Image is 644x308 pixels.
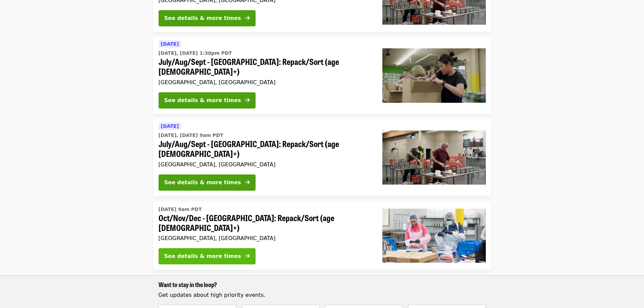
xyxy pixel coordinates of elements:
[153,37,491,114] a: See details for "July/Aug/Sept - Portland: Repack/Sort (age 8+)"
[245,253,250,259] i: arrow-right icon
[159,174,256,191] button: See details & more times
[161,41,179,47] span: [DATE]
[159,248,256,264] button: See details & more times
[159,57,372,76] span: July/Aug/Sept - [GEOGRAPHIC_DATA]: Repack/Sort (age [DEMOGRAPHIC_DATA]+)
[159,50,232,57] time: [DATE], [DATE] 1:30pm PDT
[159,292,265,298] span: Get updates about high priority events.
[159,161,372,168] div: [GEOGRAPHIC_DATA], [GEOGRAPHIC_DATA]
[164,14,241,22] div: See details & more times
[159,79,372,86] div: [GEOGRAPHIC_DATA], [GEOGRAPHIC_DATA]
[159,235,372,241] div: [GEOGRAPHIC_DATA], [GEOGRAPHIC_DATA]
[382,209,486,263] img: Oct/Nov/Dec - Beaverton: Repack/Sort (age 10+) organized by Oregon Food Bank
[159,10,256,26] button: See details & more times
[382,48,486,102] img: July/Aug/Sept - Portland: Repack/Sort (age 8+) organized by Oregon Food Bank
[245,15,250,21] i: arrow-right icon
[153,202,491,270] a: See details for "Oct/Nov/Dec - Beaverton: Repack/Sort (age 10+)"
[159,213,372,233] span: Oct/Nov/Dec - [GEOGRAPHIC_DATA]: Repack/Sort (age [DEMOGRAPHIC_DATA]+)
[159,139,372,159] span: July/Aug/Sept - [GEOGRAPHIC_DATA]: Repack/Sort (age [DEMOGRAPHIC_DATA]+)
[161,123,179,129] span: [DATE]
[245,179,250,186] i: arrow-right icon
[153,119,491,196] a: See details for "July/Aug/Sept - Portland: Repack/Sort (age 16+)"
[164,252,241,260] div: See details & more times
[159,132,223,139] time: [DATE], [DATE] 9am PDT
[245,97,250,103] i: arrow-right icon
[159,280,217,289] span: Want to stay in the loop?
[164,179,241,187] div: See details & more times
[159,206,202,213] time: [DATE] 9am PDT
[382,131,486,185] img: July/Aug/Sept - Portland: Repack/Sort (age 16+) organized by Oregon Food Bank
[164,96,241,104] div: See details & more times
[159,92,256,109] button: See details & more times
